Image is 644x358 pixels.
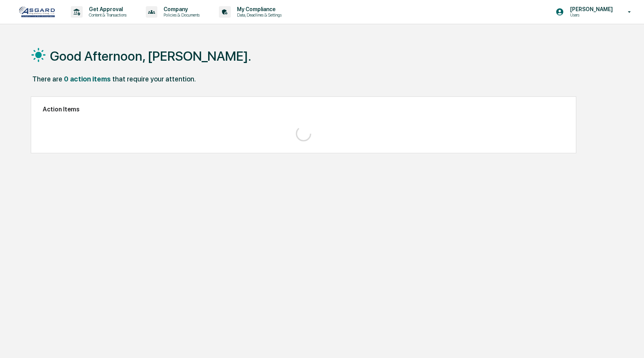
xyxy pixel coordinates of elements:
p: My Compliance [231,6,285,12]
p: Policies & Documents [157,12,204,18]
p: Content & Transactions [83,12,130,18]
div: 0 action items [64,75,111,83]
p: Users [564,12,617,18]
p: [PERSON_NAME] [564,6,617,12]
div: that require your attention. [112,75,196,83]
h1: Good Afternoon, [PERSON_NAME]. [50,48,251,64]
p: Company [157,6,204,12]
div: There are [32,75,62,83]
p: Data, Deadlines & Settings [231,12,285,18]
img: logo [18,6,55,18]
h2: Action Items [43,106,564,113]
p: Get Approval [83,6,130,12]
